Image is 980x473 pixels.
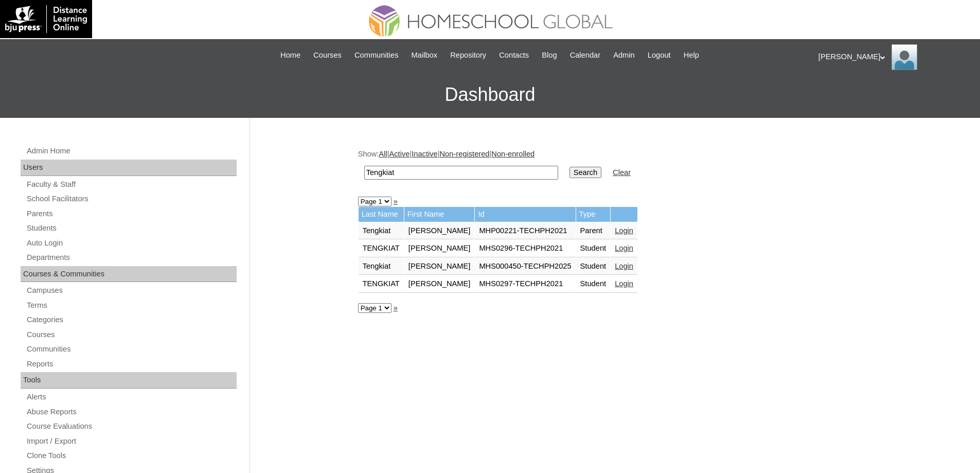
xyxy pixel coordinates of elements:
[542,49,557,61] span: Blog
[21,266,237,283] div: Courses & Communities
[643,49,676,61] a: Logout
[475,207,575,222] td: Id
[359,258,404,275] td: Tengkiat
[26,145,237,157] a: Admin Home
[892,44,917,70] img: Ariane Ebuen
[5,5,87,33] img: logo-white.png
[494,49,534,61] a: Contacts
[648,49,671,61] span: Logout
[576,222,611,240] td: Parent
[359,275,404,293] td: TENGKIAT
[475,258,575,275] td: MHS000450-TECHPH2025
[26,251,237,264] a: Departments
[679,49,704,61] a: Help
[313,49,342,61] span: Courses
[615,226,633,235] a: Login
[26,406,237,418] a: Abuse Reports
[26,207,237,220] a: Parents
[26,178,237,191] a: Faculty & Staff
[26,299,237,312] a: Terms
[440,150,490,158] a: Non-registered
[412,150,438,158] a: Inactive
[615,262,633,270] a: Login
[26,449,237,462] a: Clone Tools
[26,222,237,235] a: Students
[359,207,404,222] td: Last Name
[354,49,399,61] span: Communities
[412,49,438,61] span: Mailbox
[21,372,237,389] div: Tools
[359,240,404,257] td: TENGKIAT
[280,49,300,61] span: Home
[570,49,600,61] span: Calendar
[404,275,475,293] td: [PERSON_NAME]
[26,328,237,341] a: Courses
[537,49,562,61] a: Blog
[475,222,575,240] td: MHP00221-TECHPH2021
[576,207,611,222] td: Type
[394,197,398,205] a: »
[569,167,601,178] input: Search
[26,391,237,404] a: Alerts
[275,49,306,61] a: Home
[684,49,699,61] span: Help
[26,343,237,356] a: Communities
[26,420,237,433] a: Course Evaluations
[394,304,398,312] a: »
[576,240,611,257] td: Student
[26,237,237,250] a: Auto Login
[475,275,575,293] td: MHS0297-TECHPH2021
[615,279,633,288] a: Login
[499,49,529,61] span: Contacts
[404,258,475,275] td: [PERSON_NAME]
[26,435,237,448] a: Import / Export
[5,72,975,118] h3: Dashboard
[613,168,631,177] a: Clear
[450,49,486,61] span: Repository
[613,49,635,61] span: Admin
[608,49,640,61] a: Admin
[404,240,475,257] td: [PERSON_NAME]
[406,49,443,61] a: Mailbox
[445,49,491,61] a: Repository
[358,149,867,185] div: Show: | | | |
[26,358,237,371] a: Reports
[491,150,534,158] a: Non-enrolled
[364,166,558,180] input: Search
[615,244,633,252] a: Login
[26,192,237,205] a: School Facilitators
[379,150,387,158] a: All
[21,160,237,176] div: Users
[404,222,475,240] td: [PERSON_NAME]
[359,222,404,240] td: Tengkiat
[26,313,237,326] a: Categories
[26,284,237,297] a: Campuses
[576,258,611,275] td: Student
[308,49,347,61] a: Courses
[565,49,605,61] a: Calendar
[389,150,409,158] a: Active
[404,207,475,222] td: First Name
[576,275,611,293] td: Student
[349,49,404,61] a: Communities
[818,44,970,70] div: [PERSON_NAME]
[475,240,575,257] td: MHS0296-TECHPH2021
